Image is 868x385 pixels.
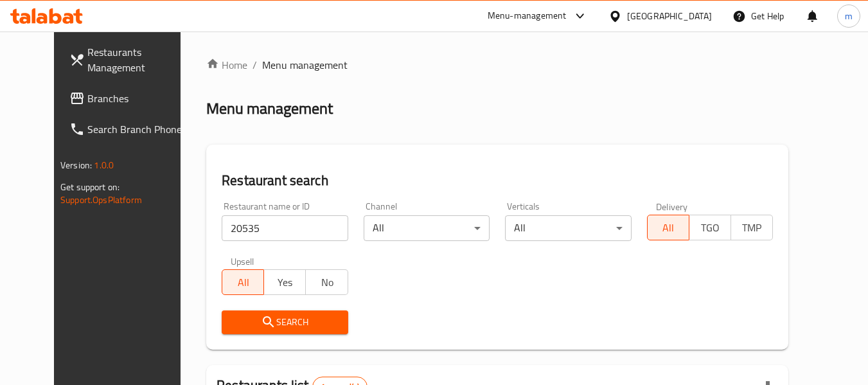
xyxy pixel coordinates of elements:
li: / [252,57,257,73]
button: All [222,269,264,295]
span: Search [232,314,337,330]
span: TMP [736,219,768,237]
span: All [653,219,684,237]
nav: breadcrumb [206,57,788,73]
span: TGO [695,219,726,237]
input: Search for restaurant name or ID.. [222,215,348,241]
a: Search Branch Phone [59,114,199,145]
button: No [305,269,348,295]
button: Yes [263,269,306,295]
span: Menu management [262,57,348,73]
button: All [647,215,689,240]
div: Menu-management [488,8,567,24]
div: All [505,215,631,241]
span: Search Branch Phone [87,121,189,137]
span: Yes [269,273,301,292]
h2: Menu management [206,98,333,119]
a: Branches [59,83,199,114]
div: All [364,215,490,241]
span: Restaurants Management [87,44,189,75]
span: 1.0.0 [94,157,114,174]
span: m [845,9,853,23]
h2: Restaurant search [222,171,773,190]
label: Delivery [656,202,688,211]
div: [GEOGRAPHIC_DATA] [627,9,712,23]
span: No [311,273,342,292]
span: All [227,273,259,292]
button: TMP [731,215,773,240]
button: Search [222,310,348,334]
button: TGO [689,215,731,240]
span: Get support on: [60,179,120,195]
label: Upsell [231,256,254,265]
a: Support.OpsPlatform [60,192,142,208]
span: Version: [60,157,92,174]
a: Restaurants Management [59,37,199,83]
span: Branches [87,91,189,106]
a: Home [206,57,247,73]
